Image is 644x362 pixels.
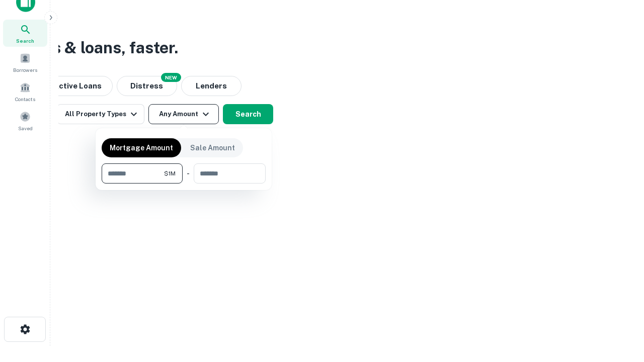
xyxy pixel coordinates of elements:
p: Mortgage Amount [110,142,173,153]
p: Sale Amount [190,142,235,153]
div: - [187,163,190,184]
span: $1M [164,169,176,178]
iframe: Chat Widget [594,282,644,330]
